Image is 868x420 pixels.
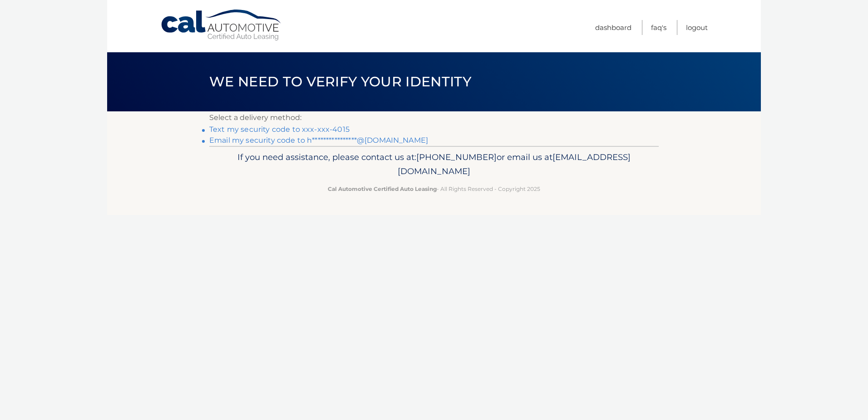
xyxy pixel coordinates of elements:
a: Logout [686,20,708,35]
span: We need to verify your identity [209,73,471,90]
p: If you need assistance, please contact us at: or email us at [215,150,653,179]
p: Select a delivery method: [209,111,659,124]
a: Text my security code to xxx-xxx-4015 [209,125,350,134]
strong: Cal Automotive Certified Auto Leasing [328,185,437,192]
a: Dashboard [595,20,631,35]
p: - All Rights Reserved - Copyright 2025 [215,184,653,194]
span: [PHONE_NUMBER] [416,152,497,162]
a: Cal Automotive [160,9,283,41]
a: FAQ's [651,20,666,35]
